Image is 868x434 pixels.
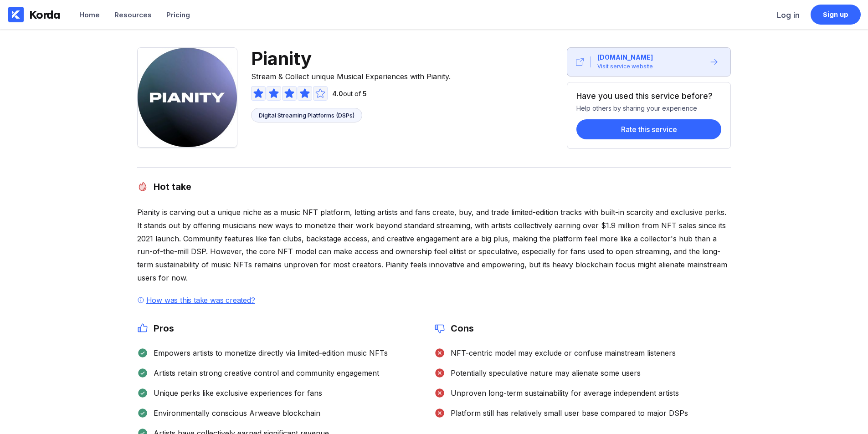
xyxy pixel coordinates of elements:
[811,5,861,25] a: Sign up
[576,92,716,101] div: Have you used this service before?
[144,296,257,305] div: How was this take was created?
[567,47,731,77] button: [DOMAIN_NAME]Visit service website
[823,10,849,19] div: Sign up
[148,323,174,334] h2: Pros
[576,101,721,112] div: Help others by sharing your experience
[251,70,451,82] span: Stream & Collect unique Musical Experiences with Pianity.
[79,10,100,19] div: Home
[445,408,688,418] div: Platform still has relatively small user base compared to major DSPs
[445,323,474,334] h2: Cons
[259,112,354,119] div: Digital Streaming Platforms (DSPs)
[445,368,641,378] div: Potentially speculative nature may alienate some users
[777,10,800,20] div: Log in
[137,206,731,285] div: Pianity is carving out a unique niche as a music NFT platform, letting artists and fans create, b...
[29,8,60,21] div: Korda
[597,53,652,62] div: [DOMAIN_NAME]
[148,181,191,192] h2: Hot take
[445,348,676,357] div: NFT-centric model may exclude or confuse mainstream listeners
[148,368,379,378] div: Artists retain strong creative control and community engagement
[621,125,677,134] div: Rate this service
[148,388,322,398] div: Unique perks like exclusive experiences for fans
[114,10,152,19] div: Resources
[251,108,362,123] a: Digital Streaming Platforms (DSPs)
[137,47,237,148] img: Pianity
[332,90,343,97] span: 4.0
[329,90,367,97] div: out of
[445,388,679,398] div: Unproven long-term sustainability for average independent artists
[597,62,653,71] div: Visit service website
[251,47,451,70] span: Pianity
[166,10,190,19] div: Pricing
[576,112,721,139] a: Rate this service
[363,90,367,97] span: 5
[148,348,388,357] div: Empowers artists to monetize directly via limited-edition music NFTs
[148,408,320,418] div: Environmentally conscious Arweave blockchain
